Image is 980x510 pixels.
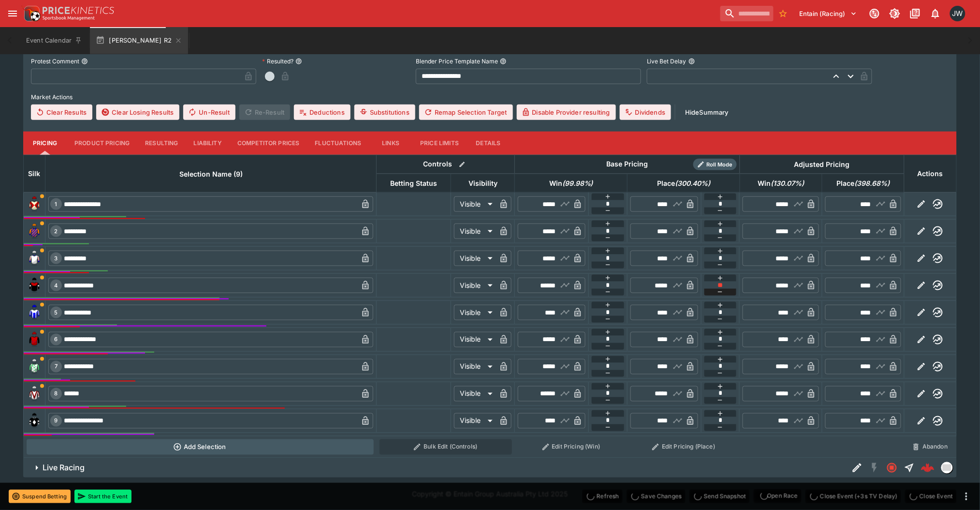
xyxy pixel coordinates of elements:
button: HideSummary [679,105,734,120]
img: runner 9 [27,413,42,429]
button: Add Selection [27,439,374,455]
button: Toggle light/dark mode [886,5,904,22]
span: 8 [53,390,60,397]
span: Win(130.07%) [747,178,815,189]
button: Competitor Prices [230,132,307,155]
img: PriceKinetics [43,7,114,14]
div: Visible [454,386,496,402]
em: ( 130.07 %) [771,178,804,189]
a: b662b438-0a3c-4a1f-a9f2-d51f8ee772e1 [918,458,937,478]
button: Fluctuations [307,132,369,155]
span: Betting Status [380,178,448,189]
p: Resulted? [262,57,293,65]
button: No Bookmarks [775,6,791,21]
button: more [961,491,972,502]
span: 7 [53,363,59,370]
button: Suspend Betting [9,490,71,503]
button: Liability [186,132,230,155]
span: 2 [53,228,60,235]
button: [PERSON_NAME] R2 [90,27,188,54]
img: runner 6 [27,332,42,347]
span: Re-Result [239,105,290,120]
button: Connected to PK [866,5,883,22]
button: Product Pricing [67,132,137,155]
img: liveracing [942,463,952,473]
span: Win(99.98%) [539,178,604,189]
img: PriceKinetics Logo [21,4,41,23]
em: ( 398.68 %) [854,178,890,189]
button: Deductions [294,105,351,120]
em: ( 300.40 %) [675,178,710,189]
input: search [720,6,774,21]
span: Roll Mode [703,161,737,169]
svg: Closed [886,462,898,474]
img: runner 7 [27,359,42,375]
button: Closed [883,459,901,477]
h6: Live Racing [43,463,85,473]
button: Price Limits [412,132,467,155]
p: Live Bet Delay [647,57,687,65]
button: Protest Comment [81,58,88,65]
div: Visible [454,224,496,239]
button: Select Tenant [794,6,863,21]
span: 6 [53,336,60,343]
button: Abandon [907,439,953,455]
div: split button [754,489,802,503]
div: liveracing [941,462,953,474]
div: Visible [454,305,496,320]
em: ( 99.98 %) [562,178,593,189]
button: Documentation [907,5,924,22]
img: runner 2 [27,224,42,239]
div: Visible [454,196,496,212]
button: Bulk Edit (Controls) [380,439,512,455]
button: Details [467,132,510,155]
button: Pricing [23,132,67,155]
div: Show/hide Price Roll mode configuration. [693,159,737,170]
th: Controls [377,155,515,174]
button: Substitutions [354,105,415,120]
th: Actions [904,155,956,192]
button: Links [369,132,412,155]
button: Live Racing [23,458,848,478]
span: 5 [53,309,60,316]
button: Notifications [927,5,944,22]
div: Visible [454,413,496,429]
span: 3 [53,255,60,262]
button: Dividends [620,105,671,120]
img: runner 5 [27,305,42,320]
button: Remap Selection Target [419,105,513,120]
button: Bulk edit [456,158,468,171]
button: Event Calendar [20,27,88,54]
button: Jayden Wyke [947,3,968,24]
th: Adjusted Pricing [740,155,904,174]
div: Visible [454,359,496,375]
button: Resulted? [295,58,302,65]
label: Market Actions [31,90,949,105]
button: Edit Pricing (Win) [518,439,625,455]
button: Un-Result [183,105,235,120]
span: Visibility [458,178,508,189]
img: runner 3 [27,251,42,266]
img: runner 4 [27,278,42,293]
div: Base Pricing [603,158,652,170]
button: Start the Event [74,490,132,503]
p: Protest Comment [31,57,79,65]
button: Blender Price Template Name [500,58,507,65]
img: runner 8 [27,386,42,402]
img: Sportsbook Management [43,16,95,20]
div: Jayden Wyke [950,6,965,21]
span: Selection Name (9) [169,168,253,180]
button: Edit Pricing (Place) [630,439,737,455]
span: Place(398.68%) [826,178,900,189]
button: SGM Disabled [866,459,883,477]
button: Live Bet Delay [688,58,695,65]
div: Visible [454,332,496,347]
span: Place(300.40%) [646,178,721,189]
div: Visible [454,278,496,293]
button: Edit Detail [848,459,866,477]
div: b662b438-0a3c-4a1f-a9f2-d51f8ee772e1 [921,461,935,475]
div: Visible [454,251,496,266]
button: Clear Results [31,105,92,120]
button: Resulting [137,132,186,155]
